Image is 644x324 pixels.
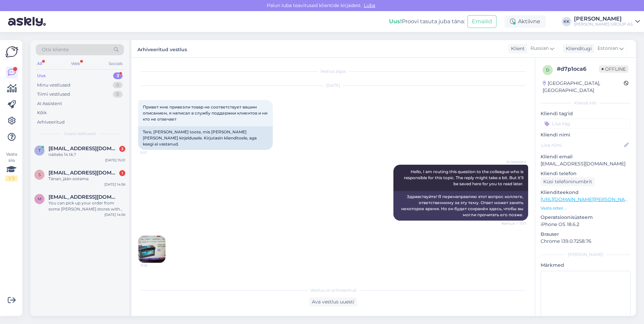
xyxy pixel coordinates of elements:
[140,263,166,268] span: 11:18
[49,200,125,212] div: You can pick up your order from some [PERSON_NAME] stores with 'Telli & Nopi' when you order onli...
[138,68,528,74] div: Vestlus algas
[107,59,124,68] div: Socials
[37,72,46,79] div: Uus
[501,159,526,164] span: AI Assistent
[541,262,631,269] p: Märkmed
[5,45,18,58] img: Askly Logo
[501,221,526,226] span: Nähtud ✓ 11:17
[310,287,356,293] span: Vestlus on arhiveeritud
[140,150,165,155] span: 11:17
[138,126,273,150] div: Tere, [PERSON_NAME] toote, mis [PERSON_NAME] [PERSON_NAME] kirjeldusele. Kirjutasin klienditoele,...
[541,252,631,258] div: [PERSON_NAME]
[541,205,631,211] p: Vaata edasi ...
[138,83,528,89] div: [DATE]
[49,170,119,176] span: sirje.maripuu@gmail.com
[541,110,631,117] p: Kliendi tag'id
[362,2,377,8] span: Luba
[546,67,549,72] span: d
[508,45,525,52] div: Klient
[404,169,524,186] span: Hello, I am routing this question to the colleague who is responsible for this topic. The reply m...
[64,131,96,137] span: Uued vestlused
[505,15,546,28] div: Aktiivne
[574,22,633,27] div: [PERSON_NAME] GROUP AS
[49,152,125,158] div: näiteks 14 tk.?
[557,65,599,73] div: # d7p1oca6
[541,177,595,186] div: Küsi telefoninumbrit
[105,158,125,163] div: [DATE] 15:01
[541,196,634,202] a: [URL][DOMAIN_NAME][PERSON_NAME]
[49,176,125,182] div: Tänan, jään ootama
[113,91,123,98] div: 0
[119,170,125,176] div: 1
[541,100,631,106] div: Kliendi info
[137,44,187,53] label: Arhiveeritud vestlus
[541,221,631,228] p: iPhone OS 18.6.2
[42,46,69,53] span: Otsi kliente
[38,148,41,153] span: t
[37,119,65,126] div: Arhiveeritud
[574,16,633,22] div: [PERSON_NAME]
[393,191,528,221] div: Здравствуйте! Я перенаправляю этот вопрос коллеге, ответственному за эту тему. Ответ может занять...
[543,80,624,94] div: [GEOGRAPHIC_DATA], [GEOGRAPHIC_DATA]
[599,65,629,73] span: Offline
[138,236,165,263] img: Attachment
[468,15,496,28] button: Emailid
[38,172,41,177] span: s
[309,297,357,306] div: Ava vestlus uuesti
[143,104,268,122] span: Привет мне привезли товар не соответствует вашим описанием, я написал в службу поддержки клиентов...
[104,212,125,217] div: [DATE] 14:56
[598,45,618,52] span: Estonian
[530,45,549,52] span: Russian
[37,91,70,98] div: Tiimi vestlused
[389,18,402,25] b: Uus!
[37,82,70,89] div: Minu vestlused
[541,189,631,196] p: Klienditeekond
[5,151,18,182] div: Vaata siia
[37,100,62,107] div: AI Assistent
[104,182,125,187] div: [DATE] 14:56
[49,194,119,200] span: mikk.heina@gmail.com
[36,59,43,68] div: All
[119,146,125,152] div: 3
[5,175,18,182] div: 1 / 3
[113,72,123,79] div: 3
[38,196,41,201] span: m
[541,214,631,221] p: Operatsioonisüsteem
[563,45,592,52] div: Klienditugi
[562,17,571,26] div: KK
[541,238,631,245] p: Chrome 139.0.7258.76
[541,119,631,129] input: Lisa tag
[541,153,631,160] p: Kliendi email
[541,131,631,138] p: Kliendi nimi
[389,18,465,26] div: Proovi tasuta juba täna:
[574,16,640,27] a: [PERSON_NAME][PERSON_NAME] GROUP AS
[541,231,631,238] p: Brauser
[541,141,623,149] input: Lisa nimi
[541,170,631,177] p: Kliendi telefon
[541,160,631,167] p: [EMAIL_ADDRESS][DOMAIN_NAME]
[113,82,123,89] div: 0
[49,145,119,152] span: tatjana.botskovski@gmail.com
[70,59,82,68] div: Web
[37,109,47,116] div: Kõik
